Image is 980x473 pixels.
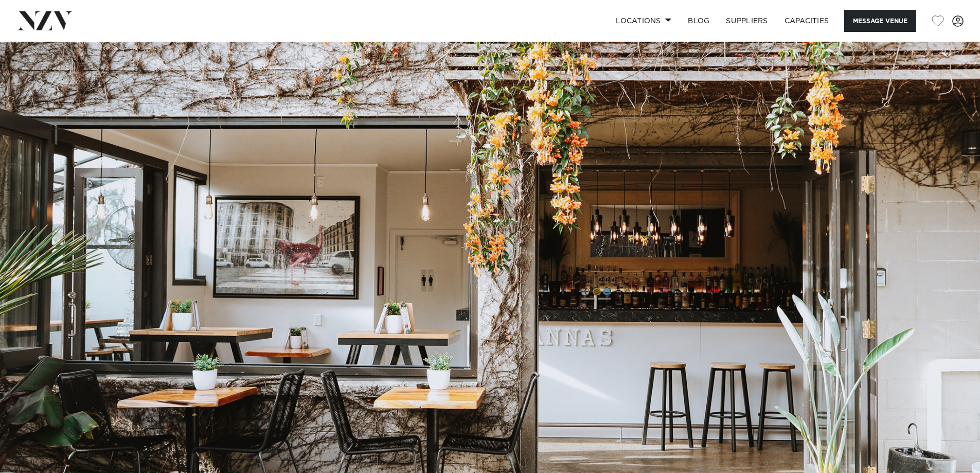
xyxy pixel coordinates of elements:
[608,10,680,32] a: Locations
[718,10,776,32] a: SUPPLIERS
[16,11,73,30] img: nzv-logo.png
[844,10,916,32] button: Message Venue
[680,10,718,32] a: BLOG
[776,10,838,32] a: Capacities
